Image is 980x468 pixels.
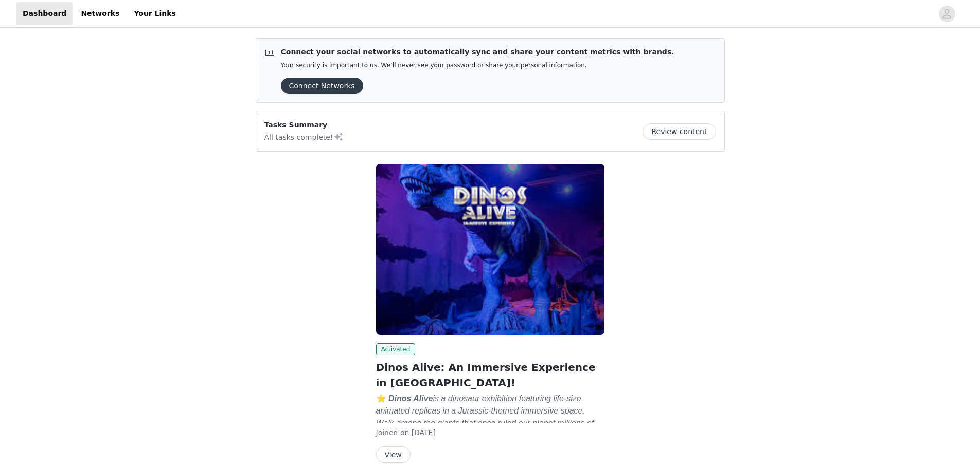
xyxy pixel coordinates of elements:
a: View [376,451,411,459]
a: Your Links [128,2,182,25]
strong: Dinos Alive [388,394,433,403]
em: is a dinosaur exhibition featuring life-size animated replicas in a Jurassic-themed immersive spa... [376,394,601,440]
button: Connect Networks [281,78,363,94]
button: View [376,446,411,463]
span: Joined on [376,428,409,437]
span: [DATE] [412,428,436,437]
button: Review content [643,123,716,140]
p: Tasks Summary [264,120,344,130]
p: Connect your social networks to automatically sync and share your content metrics with brands. [281,47,674,58]
p: Your security is important to us. We’ll never see your password or share your personal information. [281,62,674,69]
p: All tasks complete! [264,130,344,143]
img: Fever [376,164,604,335]
h2: Dinos Alive: An Immersive Experience in [GEOGRAPHIC_DATA]! [376,360,604,390]
a: Dashboard [16,2,73,25]
div: avatar [942,6,952,22]
a: Networks [75,2,126,25]
span: Activated [376,343,416,355]
span: ⭐ [376,394,601,440]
